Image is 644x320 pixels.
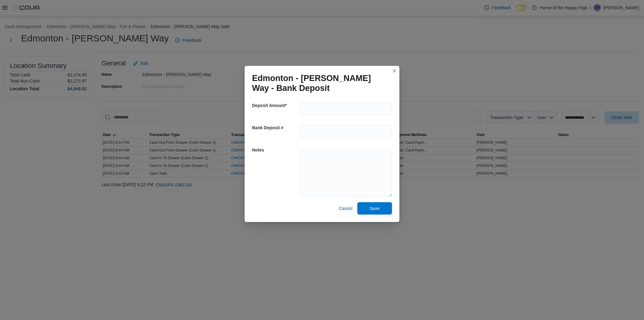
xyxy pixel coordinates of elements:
h5: Notes [252,144,298,156]
span: Save [370,205,380,211]
button: Save [357,202,392,215]
span: Cancel [339,205,352,211]
h5: Deposit Amount [252,99,298,112]
button: Cancel [336,202,355,215]
button: Closes this modal window [391,67,398,75]
h5: Bank Deposit # [252,122,298,134]
h1: Edmonton - [PERSON_NAME] Way - Bank Deposit [252,73,387,93]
